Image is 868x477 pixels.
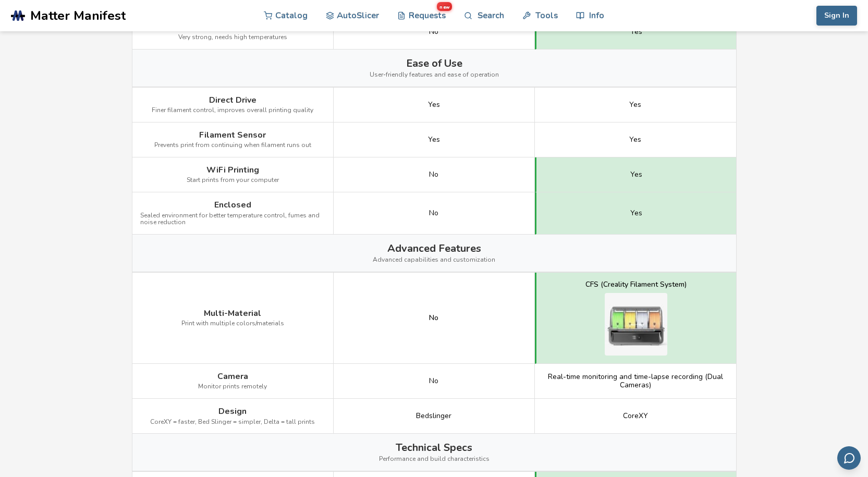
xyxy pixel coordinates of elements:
[429,28,438,36] span: No
[623,412,648,420] span: CoreXY
[837,446,861,470] button: Send feedback via email
[629,101,641,109] span: Yes
[178,34,287,41] span: Very strong, needs high temperatures
[437,2,452,11] span: new
[221,22,244,32] span: Nylon
[543,373,728,389] span: Real-time monitoring and time-lapse recording (Dual Cameras)
[204,309,261,318] span: Multi-Material
[816,6,857,26] button: Sign In
[387,242,481,254] span: Advanced Features
[181,320,284,327] span: Print with multiple colors/materials
[218,407,247,416] span: Design
[214,200,251,210] span: Enclosed
[630,28,642,36] span: Yes
[379,456,490,463] span: Performance and build characteristics
[630,209,642,217] span: Yes
[630,170,642,179] span: Yes
[429,209,438,217] span: No
[187,177,279,184] span: Start prints from your computer
[429,314,438,322] div: No
[209,95,256,105] span: Direct Drive
[154,142,311,149] span: Prevents print from continuing when filament runs out
[428,101,440,109] span: Yes
[198,383,267,390] span: Monitor prints remotely
[429,377,438,385] span: No
[428,136,440,144] span: Yes
[30,8,126,23] span: Matter Manifest
[206,165,259,175] span: WiFi Printing
[370,71,499,79] span: User-friendly features and ease of operation
[396,442,472,454] span: Technical Specs
[152,107,313,114] span: Finer filament control, improves overall printing quality
[217,372,248,381] span: Camera
[373,256,495,264] span: Advanced capabilities and customization
[429,170,438,179] span: No
[605,293,667,356] img: Creality K2 Plus multi-material system
[406,57,462,69] span: Ease of Use
[140,212,325,227] span: Sealed environment for better temperature control, fumes and noise reduction
[150,419,315,426] span: CoreXY = faster, Bed Slinger = simpler, Delta = tall prints
[199,130,266,140] span: Filament Sensor
[629,136,641,144] span: Yes
[585,280,687,289] div: CFS (Creality Filament System)
[416,412,451,420] span: Bedslinger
